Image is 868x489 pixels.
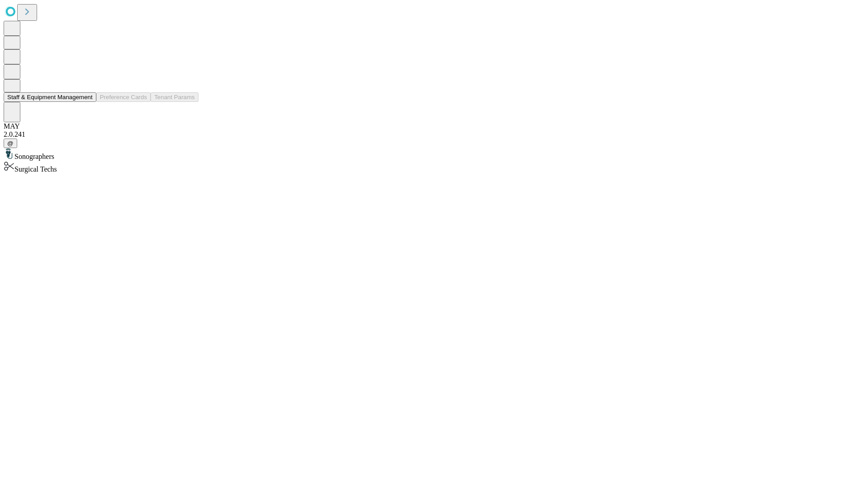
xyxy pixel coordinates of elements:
[4,139,17,148] button: @
[151,92,198,102] button: Tenant Params
[4,148,864,161] div: Sonographers
[7,140,14,147] span: @
[96,92,151,102] button: Preference Cards
[4,122,864,130] div: MAY
[4,130,864,139] div: 2.0.241
[4,92,96,102] button: Staff & Equipment Management
[4,161,864,173] div: Surgical Techs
